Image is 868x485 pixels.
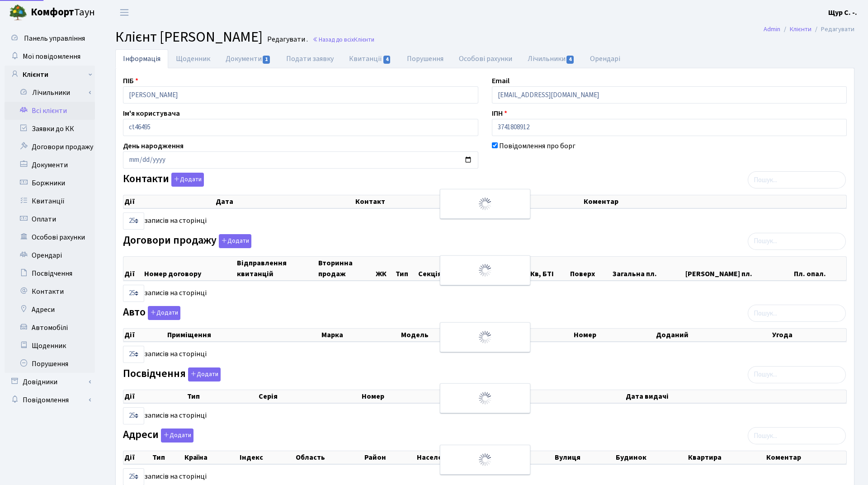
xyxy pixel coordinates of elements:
a: Додати [159,427,193,443]
a: Клієнти [5,66,95,84]
th: Коментар [765,451,846,464]
th: Дії [123,257,143,280]
a: Щоденник [168,49,218,68]
a: Порушення [399,49,451,68]
label: Адреси [123,428,193,443]
a: Документи [5,156,95,174]
input: Пошук... [748,305,846,322]
th: Тип [395,257,418,280]
th: Дії [123,195,215,208]
a: Додати [146,305,180,320]
label: Контакти [123,173,204,187]
label: записів на сторінці [123,285,207,302]
th: Модель [400,329,500,341]
span: 1 [263,56,270,64]
a: Автомобілі [5,319,95,337]
label: записів на сторінці [123,212,207,230]
li: Редагувати [811,24,854,34]
a: Довідники [5,373,95,391]
th: Кв, БТІ [529,257,569,280]
input: Пошук... [748,233,846,250]
a: Орендарі [582,49,628,68]
th: Номер [361,390,481,403]
input: Пошук... [748,427,846,444]
th: Коментар [583,195,846,208]
a: Додати [169,171,204,187]
input: Пошук... [748,366,846,383]
label: Email [492,75,509,86]
th: Дії [123,451,151,464]
th: Загальна пл. [612,257,684,280]
img: Обробка... [478,263,492,278]
a: Панель управління [5,29,95,47]
b: Щур С. -. [828,8,857,18]
select: записів на сторінці [123,212,144,230]
span: Мої повідомлення [23,52,80,61]
a: Оплати [5,210,95,228]
th: Пл. опал. [793,257,846,280]
select: записів на сторінці [123,407,144,424]
th: Поверх [569,257,611,280]
th: Дата видачі [625,390,846,403]
a: Документи [218,49,278,68]
th: Індекс [239,451,295,464]
th: Номер [573,329,656,341]
th: Тип [186,390,258,403]
a: Особові рахунки [451,49,520,68]
label: ІПН [492,108,507,119]
a: Щур С. -. [828,7,857,18]
select: записів на сторінці [123,346,144,363]
a: Інформація [115,49,168,68]
a: Всі клієнти [5,102,95,120]
a: Боржники [5,174,95,192]
th: Країна [184,451,239,464]
input: Пошук... [748,171,846,188]
th: Дата [215,195,355,208]
button: Авто [148,306,180,320]
a: Квитанції [5,192,95,210]
label: Авто [123,306,180,320]
th: Дії [123,329,166,341]
small: Редагувати . [265,35,308,44]
a: Admin [764,24,780,34]
th: Дії [123,390,186,403]
th: Вторинна продаж [317,257,374,280]
label: записів на сторінці [123,346,207,363]
button: Контакти [171,173,204,187]
a: Лічильники [520,49,582,68]
a: Подати заявку [278,49,341,68]
th: Відправлення квитанцій [236,257,317,280]
th: Будинок [615,451,687,464]
img: logo.png [9,4,27,22]
img: Обробка... [478,452,492,467]
a: Квитанції [341,49,399,68]
nav: breadcrumb [750,20,868,39]
th: Секція [417,257,457,280]
a: Договори продажу [5,138,95,156]
th: ЖК [375,257,395,280]
th: Видано [481,390,625,403]
span: 4 [383,56,391,64]
b: Комфорт [31,5,74,19]
th: Марка [321,329,400,341]
a: Лічильники [10,84,95,102]
th: Угода [771,329,846,341]
a: Адреси [5,301,95,319]
label: Посвідчення [123,367,221,381]
a: Повідомлення [5,391,95,409]
button: Посвідчення [188,367,221,381]
label: День народження [123,141,184,151]
img: Обробка... [478,330,492,344]
span: Клієнти [354,35,374,44]
th: Вулиця [554,451,615,464]
th: Район [363,451,415,464]
button: Адреси [161,428,193,443]
th: Колір [500,329,573,341]
th: Контакт [354,195,582,208]
span: 4 [566,56,574,64]
label: ПІБ [123,75,138,86]
a: Додати [186,366,221,381]
span: Клієнт [PERSON_NAME] [115,27,263,47]
a: Контакти [5,283,95,301]
a: Посвідчення [5,264,95,283]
